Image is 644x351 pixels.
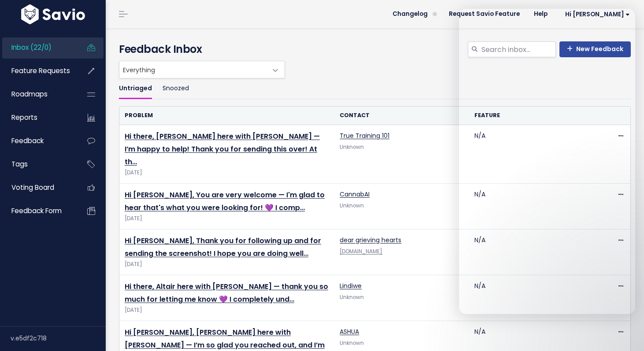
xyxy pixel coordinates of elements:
th: Contact [334,107,469,125]
span: Tags [11,159,28,169]
a: Tags [2,154,73,174]
a: True Training 101 [340,131,389,140]
a: Hi there, [PERSON_NAME] here with [PERSON_NAME] — I’m happy to help! Thank you for sending this o... [125,131,320,167]
a: Lindiwe [340,281,362,290]
a: Request Savio Feature [442,7,527,21]
a: Inbox (22/0) [2,37,73,58]
a: Help [527,7,555,21]
a: Hi there, Altair here with [PERSON_NAME] — thank you so much for letting me know 💜 I completely und… [125,281,328,304]
a: Hi [PERSON_NAME], You are very welcome — I'm glad to hear that's what you were looking for! 💜 I c... [125,190,325,213]
ul: Filter feature requests [119,78,631,99]
span: Feedback [11,136,44,145]
iframe: Intercom live chat [614,321,635,342]
span: Voting Board [11,183,54,192]
img: logo-white.9d6f32f41409.svg [19,4,87,24]
a: CannabAI [340,190,370,199]
h4: Feedback Inbox [119,41,631,57]
a: Reports [2,107,73,128]
span: Inbox (22/0) [11,43,52,52]
span: Everything [119,61,285,78]
span: Reports [11,113,37,122]
span: Unknown [340,294,364,301]
iframe: To enrich screen reader interactions, please activate Accessibility in Grammarly extension settings [459,9,635,314]
span: [DATE] [125,168,329,177]
span: Feature Requests [11,66,70,75]
a: Snoozed [163,78,189,99]
a: Hi [PERSON_NAME], Thank you for following up and for sending the screenshot! I hope you are doing... [125,236,321,259]
span: [DATE] [125,306,329,315]
a: dear grieving hearts [340,236,401,244]
a: Feedback [2,131,73,151]
span: [DATE] [125,260,329,269]
a: Voting Board [2,177,73,198]
a: Feature Requests [2,61,73,81]
a: Roadmaps [2,84,73,104]
span: Unknown [340,340,364,347]
div: v.e5df2c718 [11,327,106,350]
span: Feedback form [11,206,62,215]
a: ASHUA [340,327,359,336]
span: Unknown [340,202,364,209]
a: [DOMAIN_NAME] [340,248,382,255]
th: Problem [119,107,334,125]
a: Hi [PERSON_NAME] [555,7,637,21]
span: Changelog [392,11,428,17]
a: Untriaged [119,78,152,99]
span: Unknown [340,144,364,151]
span: Everything [119,61,267,78]
span: Roadmaps [11,89,48,99]
a: Feedback form [2,201,73,221]
span: [DATE] [125,214,329,223]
